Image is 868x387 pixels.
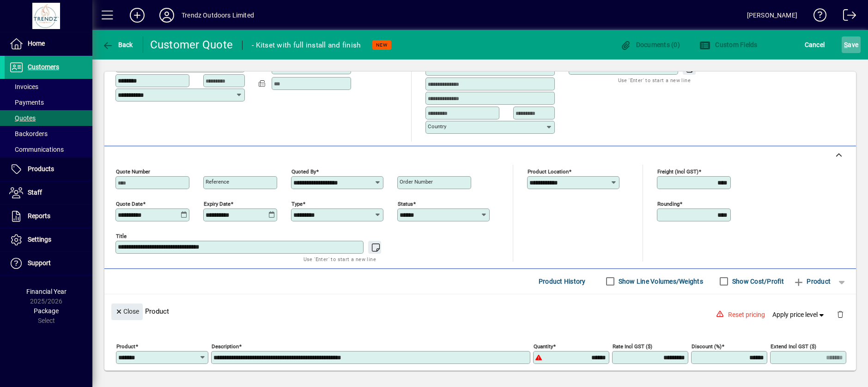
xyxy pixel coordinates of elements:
a: Support [5,252,92,275]
div: Product [104,294,856,328]
div: - Kitset with full install and finish [252,38,361,53]
a: Settings [5,228,92,251]
span: Product [793,274,831,289]
mat-label: Expiry date [204,200,231,207]
a: Logout [836,2,856,32]
mat-label: Quote number [116,168,150,174]
mat-label: Product [116,343,135,349]
button: Reset pricing [724,306,769,323]
button: Product [789,273,835,290]
span: Settings [28,236,51,243]
mat-label: Reference [206,179,229,185]
span: Product History [539,274,586,289]
span: Backorders [9,130,48,137]
button: Save [842,36,861,53]
span: Support [28,259,51,267]
mat-hint: Use 'Enter' to start a new line [303,254,376,264]
a: Invoices [5,79,92,95]
button: Custom Fields [697,36,760,53]
a: Quotes [5,110,92,126]
a: Home [5,32,92,55]
button: Close [111,304,143,320]
button: Profile [152,7,182,24]
span: NEW [376,42,388,48]
mat-label: Freight (incl GST) [657,168,698,174]
span: Reset pricing [728,310,765,320]
span: Invoices [9,83,38,90]
button: Back [100,36,135,53]
a: Backorders [5,126,92,142]
span: Package [34,307,59,315]
mat-label: Rounding [657,200,680,207]
app-page-header-button: Close [109,307,145,315]
mat-label: Extend incl GST ($) [771,343,816,349]
div: [PERSON_NAME] [747,8,797,23]
span: Close [115,304,139,319]
span: Products [28,165,54,173]
div: Customer Quote [150,37,233,52]
span: Home [28,40,45,47]
span: Payments [9,99,44,106]
a: Staff [5,181,92,204]
a: Communications [5,142,92,157]
span: ave [844,37,858,52]
app-page-header-button: Delete [829,310,851,318]
span: Communications [9,146,64,153]
mat-label: Description [212,343,239,349]
span: Financial Year [26,288,67,295]
mat-label: Order number [400,179,433,185]
span: Quotes [9,114,36,122]
span: Custom Fields [699,41,758,48]
mat-label: Discount (%) [692,343,722,349]
mat-label: Quantity [534,343,553,349]
div: Trendz Outdoors Limited [182,8,254,23]
mat-label: Quoted by [291,168,316,174]
mat-label: Type [291,200,303,207]
a: Knowledge Base [807,2,827,32]
button: Add [122,7,152,24]
span: Apply price level [772,310,826,320]
span: Documents (0) [620,41,680,48]
label: Show Cost/Profit [730,277,784,286]
mat-label: Product location [528,168,569,174]
mat-hint: Use 'Enter' to start a new line [618,75,691,85]
span: Cancel [805,37,825,52]
span: Back [102,41,133,48]
a: Payments [5,95,92,110]
mat-label: Quote date [116,200,143,207]
span: Staff [28,189,42,196]
a: Products [5,158,92,181]
mat-label: Country [428,123,446,130]
button: Cancel [802,36,827,53]
app-page-header-button: Back [92,36,143,53]
label: Show Line Volumes/Weights [617,277,703,286]
span: Reports [28,212,50,220]
mat-label: Rate incl GST ($) [613,343,652,349]
button: Product History [535,273,589,290]
button: Apply price level [769,306,830,323]
mat-label: Status [398,200,413,207]
button: Documents (0) [618,36,682,53]
span: S [844,41,848,48]
a: Reports [5,205,92,228]
button: Delete [829,304,851,326]
mat-label: Title [116,232,127,239]
span: Customers [28,63,59,71]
